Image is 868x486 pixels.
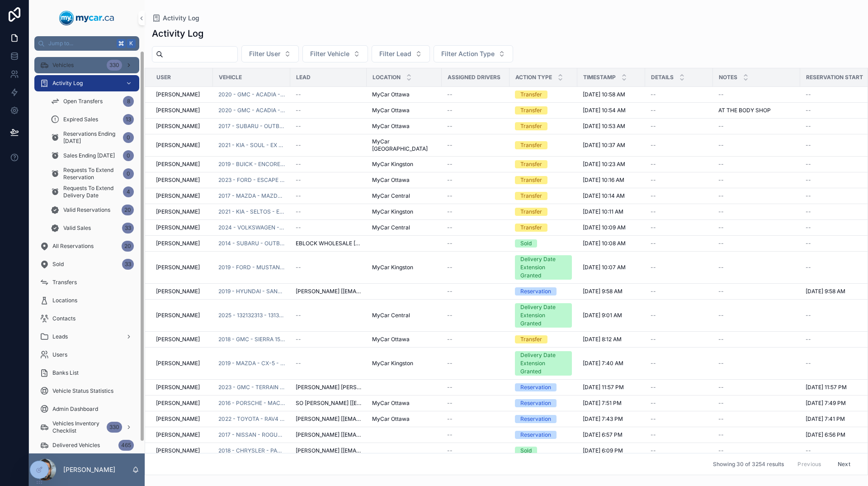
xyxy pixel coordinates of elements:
span: [PERSON_NAME] [156,142,200,149]
span: -- [651,91,656,98]
a: Activity Log [152,14,199,23]
span: -- [718,192,724,200]
span: [DATE] 10:37 AM [583,142,625,149]
a: Requests To Extend Reservation0 [45,166,139,182]
a: -- [296,142,361,149]
span: 2023 - FORD - ESCAPE - PLATINUM - 250397 [218,176,285,184]
span: [PERSON_NAME] [156,91,200,98]
a: 2017 - MAZDA - MAZDA 3 - GT - 250580A [218,192,285,200]
a: -- [447,264,504,271]
a: -- [718,264,795,271]
a: -- [296,192,361,200]
a: Transfer [515,208,572,216]
a: -- [651,224,708,231]
a: -- [651,264,708,271]
span: -- [651,142,656,149]
a: MyCar Kingston [372,264,436,271]
span: [PERSON_NAME] [156,288,200,295]
span: -- [806,224,811,231]
span: -- [651,240,656,247]
a: -- [296,123,361,130]
a: [PERSON_NAME] [[EMAIL_ADDRESS][DOMAIN_NAME]] [296,288,361,295]
a: [PERSON_NAME] [156,288,208,295]
a: -- [718,176,795,184]
div: Transfer [520,106,542,114]
a: Delivery Date Extension Granted [515,255,572,280]
span: MyCar Kingston [372,208,413,215]
a: -- [447,107,504,114]
a: 2024 - VOLKSWAGEN - JETTA GLI - AUTOBAHN - 250856 [218,224,285,231]
span: 2020 - GMC - ACADIA - SLE - 250977 [218,107,285,114]
span: -- [296,91,301,98]
a: -- [296,224,361,231]
span: [PERSON_NAME] [156,192,200,200]
a: [PERSON_NAME] [156,161,208,168]
a: AT THE BODY SHOP [718,107,795,114]
a: Transfer [515,192,572,200]
span: Filter Lead [379,49,411,58]
img: App logo [59,11,114,25]
a: 2017 - SUBARU - OUTBACK - TOURING - 251006 [218,123,285,130]
a: 2021 - KIA - SELTOS - EX PREMIUM - 250810 [218,208,285,215]
span: Sales Ending [DATE] [63,152,115,159]
a: Expired Sales13 [45,111,139,128]
span: -- [447,264,453,271]
a: 2014 - SUBARU - OUTBACK - PREMIUM +BASE(W/ AL WHEEL+ POWER SEAT) - 250659A [218,240,285,247]
a: All Reservations20 [34,238,139,254]
span: -- [651,107,656,114]
div: Transfer [520,122,542,130]
a: -- [651,288,708,295]
a: -- [718,288,795,295]
span: MyCar Central [372,224,410,231]
a: -- [651,161,708,168]
span: -- [806,240,811,247]
span: MyCar Kingston [372,264,413,271]
span: -- [296,224,301,231]
a: [PERSON_NAME] [156,176,208,184]
span: AT THE BODY SHOP [718,107,771,114]
a: 2019 - FORD - MUSTANG - PREMIUM - 250708A [218,264,285,271]
span: [PERSON_NAME] [156,123,200,130]
span: 2019 - BUICK - ENCORE - PREFERRED - 250751 [218,161,285,168]
a: Transfer [515,141,572,149]
span: -- [651,192,656,200]
span: [DATE] 10:16 AM [583,176,624,184]
a: [DATE] 9:58 AM [583,288,640,295]
a: -- [718,208,795,215]
a: Transfer [515,160,572,168]
a: -- [447,91,504,98]
div: Delivery Date Extension Granted [520,255,566,280]
span: -- [447,208,453,215]
span: -- [718,264,724,271]
span: Valid Sales [63,224,91,232]
a: -- [718,142,795,149]
span: EBLOCK WHOLESALE [[PERSON_NAME][EMAIL_ADDRESS][PERSON_NAME][DOMAIN_NAME]] [296,240,361,247]
span: Transfers [52,279,77,286]
span: [PERSON_NAME] [156,107,200,114]
span: -- [447,192,453,200]
button: Select Button [241,45,299,62]
a: [PERSON_NAME] [156,264,208,271]
a: -- [296,176,361,184]
div: 8 [123,96,134,107]
span: [DATE] 9:58 AM [583,288,623,295]
a: Activity Log [34,75,139,91]
a: [PERSON_NAME] [156,208,208,215]
span: -- [651,224,656,231]
span: -- [651,208,656,215]
div: Reservation [520,287,551,295]
span: -- [447,176,453,184]
span: -- [296,161,301,168]
span: Filter Vehicle [310,49,349,58]
span: MyCar Ottawa [372,176,410,184]
span: -- [651,264,656,271]
span: -- [447,240,453,247]
span: [DATE] 10:11 AM [583,208,623,215]
a: MyCar Ottawa [372,176,436,184]
a: [PERSON_NAME] [156,224,208,231]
